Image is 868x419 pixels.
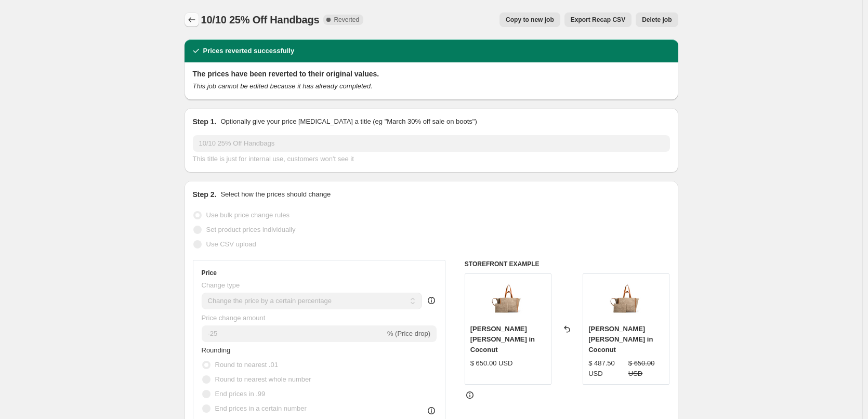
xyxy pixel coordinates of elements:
span: Set product prices individually [206,226,296,233]
h2: The prices have been reverted to their original values. [193,69,670,79]
strike: $ 650.00 USD [628,358,664,379]
span: Copy to new job [506,16,554,24]
span: Use CSV upload [206,240,256,248]
span: [PERSON_NAME] [PERSON_NAME] in Coconut [588,325,653,353]
h6: STOREFRONT EXAMPLE [465,260,670,268]
button: Copy to new job [499,12,560,27]
div: help [426,295,437,306]
span: 10/10 25% Off Handbags [201,14,320,25]
button: Price change jobs [185,12,199,27]
p: Select how the prices should change [220,189,331,200]
h3: Price [202,269,217,277]
button: Export Recap CSV [564,12,632,27]
input: -15 [202,325,385,342]
span: Round to nearest whole number [215,375,311,383]
span: Delete job [642,16,672,24]
div: $ 487.50 USD [588,358,624,379]
h2: Step 2. [193,189,217,200]
input: 30% off holiday sale [193,135,670,152]
button: Delete job [636,12,678,27]
img: 0031a5d4ccdd43339c53121cd5661132_80x.png [606,279,647,321]
span: Change type [202,281,240,289]
span: % (Price drop) [387,330,430,337]
span: Use bulk price change rules [206,211,290,219]
div: $ 650.00 USD [470,358,513,369]
span: Round to nearest .01 [215,361,278,369]
i: This job cannot be edited because it has already completed. [193,82,373,90]
h2: Step 1. [193,116,217,127]
span: This title is just for internal use, customers won't see it [193,155,354,163]
span: Rounding [202,346,231,354]
span: Reverted [334,16,359,24]
p: Optionally give your price [MEDICAL_DATA] a title (eg "March 30% off sale on boots") [220,116,477,127]
span: [PERSON_NAME] [PERSON_NAME] in Coconut [470,325,535,353]
img: 0031a5d4ccdd43339c53121cd5661132_80x.png [487,279,529,321]
span: Export Recap CSV [571,16,625,24]
span: End prices in .99 [215,390,266,398]
span: Price change amount [202,314,266,322]
h2: Prices reverted successfully [203,46,295,56]
span: End prices in a certain number [215,404,307,412]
